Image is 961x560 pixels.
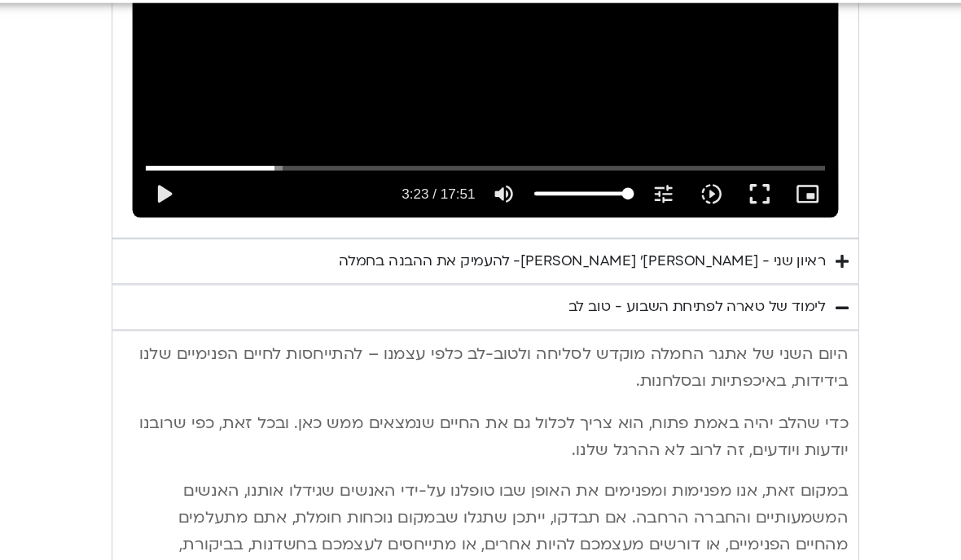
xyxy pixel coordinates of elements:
[377,9,440,40] a: עזרה
[609,287,819,307] div: לימוד של טארה לפתיחת השבוע - טוב לב
[853,527,912,549] span: יצירת קשר
[452,9,573,40] a: קורסים ופעילות
[695,9,796,40] a: לוח שידורים
[585,9,682,40] a: ההקלטות שלי
[798,520,953,552] a: יצירת קשר
[245,436,838,546] p: במקום זאת, אנו מפנימות ומפנימים את האופן שבו טופלנו על-ידי האנשים שגידלו אותנו, האנשים המשמעותיים...
[298,9,365,40] a: תמכו בנו
[559,526,675,544] strong: “יש בי משהו פגום”.
[236,241,847,278] summary: ראיון שני - [PERSON_NAME]׳ [PERSON_NAME]- להעמיק את ההבנה בחמלה
[245,325,838,369] p: היום השני של אתגר החמלה מוקדש לסליחה ולטוב-לב כלפי עצמנו – להתייחסות לחיים הפנימיים שלנו בידידות,...
[422,250,819,269] div: ראיון שני - [PERSON_NAME]׳ [PERSON_NAME]- להעמיק את ההבנה בחמלה
[245,381,838,425] p: כדי שהלב יהיה באמת פתוח, הוא צריך לכלול גם את החיים שנמצאים ממש כאן. ובכל זאת, כפי שרובנו יודעות ...
[236,278,847,316] summary: לימוד של טארה לפתיחת השבוע - טוב לב
[862,12,934,37] img: תודעה בריאה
